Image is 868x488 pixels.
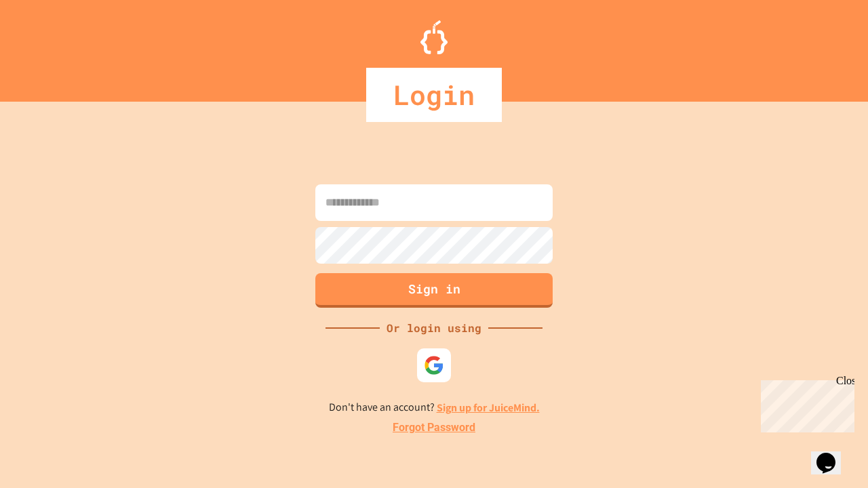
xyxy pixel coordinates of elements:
a: Sign up for JuiceMind. [437,401,540,415]
iframe: chat widget [811,434,854,474]
iframe: chat widget [755,375,854,432]
div: Or login using [380,320,488,336]
img: google-icon.svg [424,355,444,375]
div: Chat with us now!Close [5,5,94,86]
img: Logo.svg [420,20,448,54]
button: Sign in [315,273,553,308]
p: Don't have an account? [329,399,540,416]
div: Login [366,68,502,122]
a: Forgot Password [393,420,475,436]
